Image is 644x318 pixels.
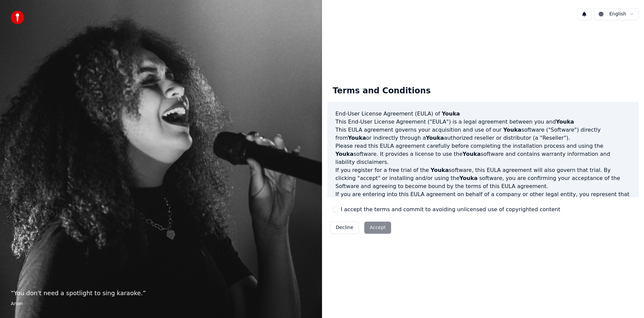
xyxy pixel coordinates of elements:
[335,190,631,223] p: If you are entering into this EULA agreement on behalf of a company or other legal entity, you re...
[335,142,631,166] p: Please read this EULA agreement carefully before completing the installation process and using th...
[335,118,631,126] p: This End-User License Agreement ("EULA") is a legal agreement between you and
[335,166,631,190] p: If you register for a free trial of the software, this EULA agreement will also govern that trial...
[335,151,354,157] span: Youka
[11,288,311,298] p: “ You don't need a spotlight to sing karaoke. ”
[431,167,449,173] span: Youka
[330,222,359,234] button: Decline
[503,127,521,133] span: Youka
[327,80,436,102] div: Terms and Conditions
[335,110,631,118] h3: End-User License Agreement (EULA) of
[348,135,366,141] span: Youka
[556,119,574,125] span: Youka
[341,206,560,214] label: I accept the terms and commit to avoiding unlicensed use of copyrighted content
[442,110,460,117] span: Youka
[460,175,478,181] span: Youka
[11,11,24,24] img: youka
[426,135,444,141] span: Youka
[11,301,311,307] footer: Anon
[463,151,481,157] span: Youka
[335,126,631,142] p: This EULA agreement governs your acquisition and use of our software ("Software") directly from o...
